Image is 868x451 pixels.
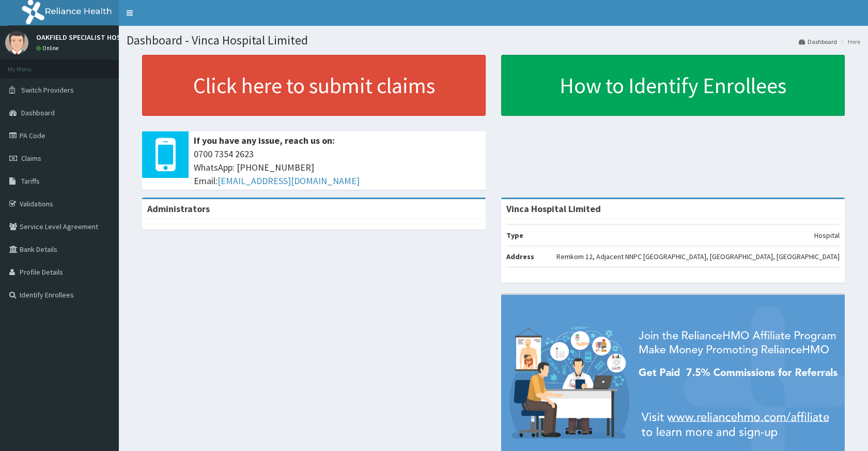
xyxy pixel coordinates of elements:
[194,147,481,187] span: 0700 7354 2623 WhatsApp: [PHONE_NUMBER] Email:
[21,176,40,186] span: Tariffs
[501,55,845,116] a: How to Identify Enrollees
[838,37,860,46] li: Here
[36,34,139,41] p: OAKFIELD SPECIALIST HOSPITAL
[21,154,41,163] span: Claims
[21,108,55,117] span: Dashboard
[218,175,360,187] a: [EMAIL_ADDRESS][DOMAIN_NAME]
[506,231,523,240] b: Type
[21,85,74,95] span: Switch Providers
[5,31,28,54] img: User Image
[556,251,840,262] p: Remkom 12, Adjacent NNPC [GEOGRAPHIC_DATA], [GEOGRAPHIC_DATA], [GEOGRAPHIC_DATA]
[506,203,601,215] strong: Vinca Hospital Limited
[147,203,210,215] b: Administrators
[799,37,837,46] a: Dashboard
[127,34,860,47] h1: Dashboard - Vinca Hospital Limited
[506,252,534,261] b: Address
[142,55,486,116] a: Click here to submit claims
[194,134,335,146] b: If you have any issue, reach us on:
[36,44,61,52] a: Online
[814,230,840,240] p: Hospital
